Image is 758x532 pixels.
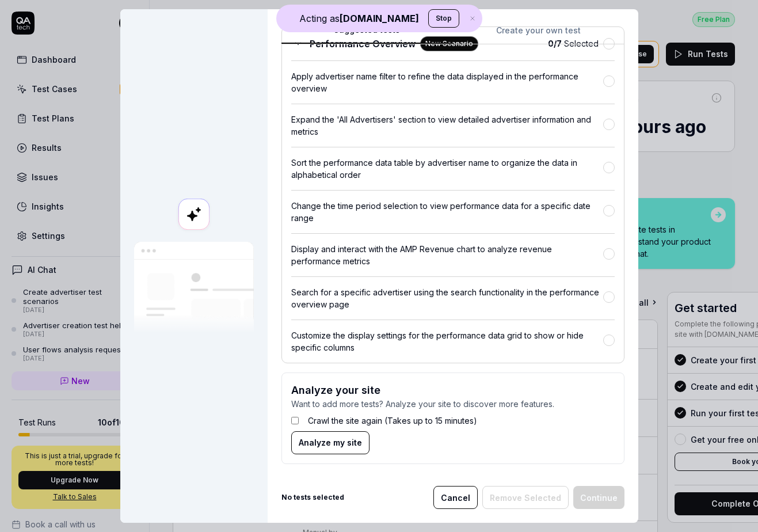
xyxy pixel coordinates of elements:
[291,286,603,310] div: Search for a specific advertiser using the search functionality in the performance overview page
[291,382,615,398] h3: Analyze your site
[291,113,603,138] div: Expand the 'All Advertisers' section to view detailed advertiser information and metrics
[482,486,569,509] button: Remove Selected
[573,486,624,509] button: Continue
[291,157,603,181] div: Sort the performance data table by advertiser name to organize the data in alphabetical order
[291,398,615,410] p: Want to add more tests? Analyze your site to discover more features.
[291,70,603,94] div: Apply advertiser name filter to refine the data displayed in the performance overview
[291,200,603,224] div: Change the time period selection to view performance data for a specific date range
[281,24,453,44] button: Suggested tests
[281,492,344,503] b: No tests selected
[299,436,362,449] span: Analyze my site
[291,431,370,454] button: Analyze my site
[453,24,624,44] button: Create your own test
[433,486,478,509] button: Cancel
[291,243,603,267] div: Display and interact with the AMP Revenue chart to analyze revenue performance metrics
[428,9,459,28] button: Stop
[134,242,254,333] img: Our AI scans your site and suggests things to test
[291,329,603,354] div: Customize the display settings for the performance data grid to show or hide specific columns
[308,415,477,427] label: Crawl the site again (Takes up to 15 minutes)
